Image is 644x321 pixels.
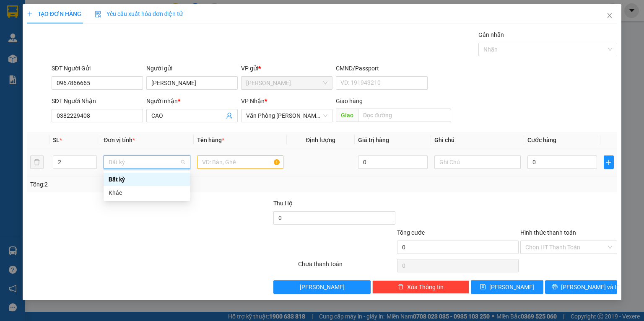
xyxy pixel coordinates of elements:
div: Khác [109,188,185,197]
div: SĐT Người Nhận [52,96,143,106]
label: Hình thức thanh toán [520,229,576,236]
span: Đơn vị tính [104,137,135,143]
span: [PERSON_NAME] [300,282,345,292]
span: printer [552,284,558,290]
button: save[PERSON_NAME] [471,280,543,294]
input: 0 [358,155,428,169]
span: Yêu cầu xuất hóa đơn điện tử [95,10,183,17]
span: save [480,284,486,290]
div: VP gửi [241,64,332,73]
label: Gán nhãn [478,31,504,38]
span: Giá trị hàng [358,137,389,143]
span: close [606,12,613,19]
div: Tổng: 2 [30,180,249,189]
div: Bất kỳ [109,175,185,184]
button: deleteXóa Thông tin [372,280,469,294]
img: icon [95,11,101,18]
span: user-add [226,112,233,119]
span: VP Nhận [241,98,265,104]
button: plus [604,155,614,169]
button: Close [598,4,621,28]
input: VD: Bàn, Ghế [197,155,283,169]
button: delete [30,155,44,169]
div: Người nhận [146,96,238,106]
div: Khác [104,186,190,199]
span: Văn Phòng Trần Phú (Mường Thanh) [246,109,327,122]
span: Xóa Thông tin [407,282,444,292]
div: Chưa thanh toán [297,259,396,274]
div: CMND/Passport [336,64,427,73]
span: Giao [336,109,358,122]
span: Phạm Ngũ Lão [246,77,327,89]
span: Cước hàng [527,137,556,143]
span: [PERSON_NAME] và In [561,282,620,292]
th: Ghi chú [431,132,524,148]
span: Tổng cước [397,229,425,236]
span: SL [53,137,60,143]
span: [PERSON_NAME] [489,282,534,292]
span: TẠO ĐƠN HÀNG [27,10,81,17]
div: Người gửi [146,64,238,73]
span: Thu Hộ [273,200,293,207]
span: delete [398,284,404,290]
span: Tên hàng [197,137,224,143]
button: printer[PERSON_NAME] và In [545,280,618,294]
input: Ghi Chú [434,155,521,169]
span: plus [604,159,613,166]
button: [PERSON_NAME] [273,280,370,294]
span: Định lượng [306,137,335,143]
span: Bất kỳ [109,156,185,168]
span: Giao hàng [336,98,363,104]
span: plus [27,11,33,17]
div: SĐT Người Gửi [52,64,143,73]
div: Bất kỳ [104,173,190,186]
input: Dọc đường [358,109,451,122]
